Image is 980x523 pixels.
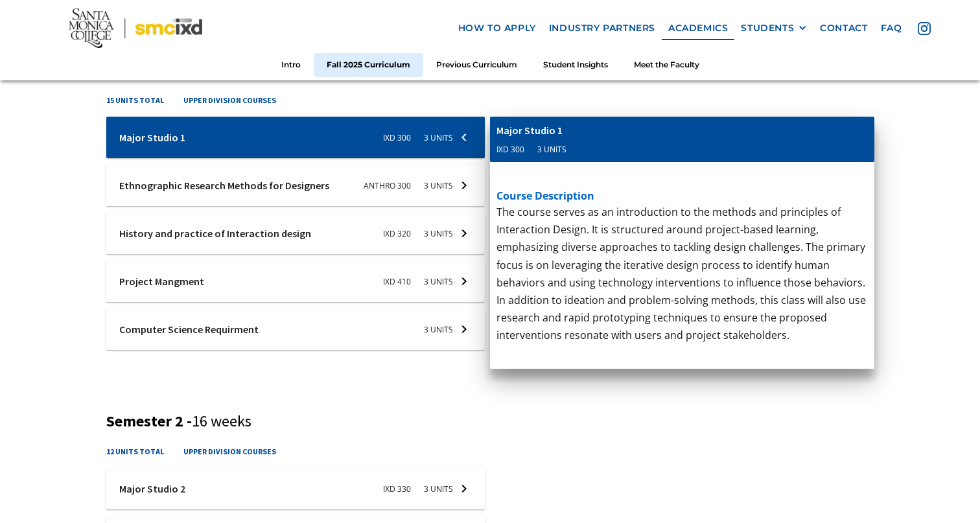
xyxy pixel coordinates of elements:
[813,16,874,40] a: contact
[314,53,423,77] a: Fall 2025 Curriculum
[741,23,807,34] div: STUDENTS
[542,16,662,40] a: industry partners
[423,53,530,77] a: Previous Curriculum
[69,8,202,47] img: Santa Monica College - SMC IxD logo
[918,22,931,35] img: icon - instagram
[106,445,164,458] h4: 12 units total
[530,53,621,77] a: Student Insights
[662,16,734,40] a: Academics
[192,411,251,431] span: 16 weeks
[452,16,542,40] a: how to apply
[183,445,276,458] h4: upper division courses
[268,53,314,77] a: Intro
[621,53,712,77] a: Meet the Faculty
[106,412,874,431] h3: Semester 2 -
[874,16,909,40] a: faq
[183,94,276,106] h4: upper division courses
[741,23,794,34] div: STUDENTS
[106,94,164,106] h4: 15 units total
